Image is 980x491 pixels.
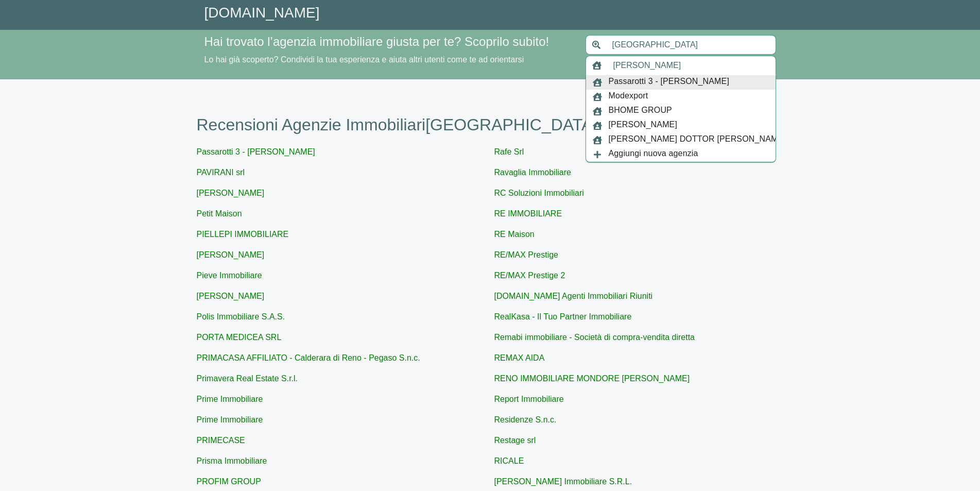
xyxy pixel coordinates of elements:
a: RENO IMMOBILIARE MONDORE [PERSON_NAME] [494,374,690,383]
a: Pieve Immobiliare [197,271,262,280]
a: PRIMECASE [197,436,245,445]
a: Remabi immobiliare - Società di compra-vendita diretta [494,333,695,342]
a: RC Soluzioni Immobiliari [494,189,584,197]
a: RE/MAX Prestige [494,250,558,259]
span: [PERSON_NAME] DOTTOR [PERSON_NAME] [609,133,786,147]
a: PIELLEPI IMMOBILIARE [197,230,289,239]
a: Prisma Immobiliare [197,456,267,465]
input: Inserisci nome agenzia immobiliare [607,56,776,75]
h1: Recensioni Agenzie Immobiliari [GEOGRAPHIC_DATA] [197,115,784,134]
a: Primavera Real Estate S.r.l. [197,374,298,383]
a: Passarotti 3 - [PERSON_NAME] [197,147,315,156]
a: Residenze S.n.c. [494,415,557,424]
span: BHOME GROUP [609,104,672,118]
a: PROFIM GROUP [197,477,261,486]
a: [PERSON_NAME] [197,292,265,300]
a: PAVIRANI srl [197,168,245,177]
a: Prime Immobiliare [197,415,263,424]
a: [DOMAIN_NAME] Agenti Immobiliari Riuniti [494,292,653,300]
a: RICALE [494,456,524,465]
a: PORTA MEDICEA SRL [197,333,282,342]
a: PRIMACASA AFFILIATO - Calderara di Reno - Pegaso S.n.c. [197,353,420,362]
span: Aggiungi nuova agenzia [609,147,698,162]
a: RE Maison [494,230,535,239]
a: Prime Immobiliare [197,395,263,403]
a: Report Immobiliare [494,395,564,403]
span: Passarotti 3 - [PERSON_NAME] [609,75,730,90]
input: Inserisci area di ricerca (Comune o Provincia) [606,35,776,55]
a: [PERSON_NAME] [197,250,265,259]
a: RE IMMOBILIARE [494,209,562,218]
h4: Hai trovato l’agenzia immobiliare giusta per te? Scoprilo subito! [204,35,573,49]
span: Modexport [609,90,648,104]
p: Lo hai già scoperto? Condividi la tua esperienza e aiuta altri utenti come te ad orientarsi [204,54,573,66]
a: [PERSON_NAME] [197,189,265,197]
a: Rafe Srl [494,147,524,156]
a: [PERSON_NAME] Immobiliare S.R.L. [494,477,632,486]
a: RealKasa - Il Tuo Partner Immobiliare [494,312,632,321]
a: Petit Maison [197,209,242,218]
span: [PERSON_NAME] [609,118,678,133]
a: Ravaglia Immobiliare [494,168,571,177]
a: Polis Immobiliare S.A.S. [197,312,285,321]
a: [DOMAIN_NAME] [204,5,320,21]
a: Restage srl [494,436,536,445]
a: RE/MAX Prestige 2 [494,271,565,280]
a: REMAX AIDA [494,353,545,362]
